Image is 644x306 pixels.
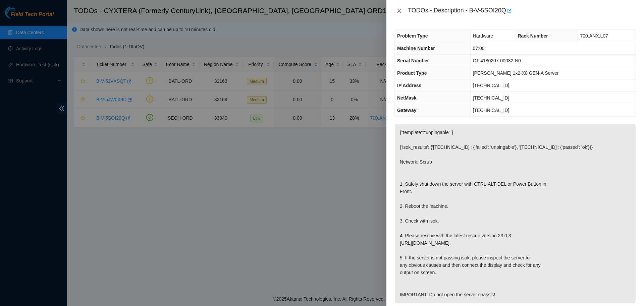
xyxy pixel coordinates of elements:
span: CT-4180207-00082-N0 [473,58,521,63]
span: close [396,8,402,13]
span: 07:00 [473,46,485,51]
span: IP Address [397,83,421,88]
span: Hardware [473,33,493,39]
span: Serial Number [397,58,429,63]
span: Rack Number [518,33,548,39]
span: [TECHNICAL_ID] [473,108,509,113]
p: {"template":"unpingable" } {'isok_results': {'[TECHNICAL_ID]': {'failed': 'unpingable'}, '[TECHNI... [395,124,636,303]
span: NetMask [397,95,417,101]
span: [TECHNICAL_ID] [473,95,509,101]
span: [PERSON_NAME] 1x2-X8 GEN-A Server [473,70,559,76]
div: TODOs - Description - B-V-5SOI20Q [408,5,636,16]
span: [TECHNICAL_ID] [473,83,509,88]
span: 700.ANX.L07 [580,33,608,39]
span: Gateway [397,108,417,113]
span: Machine Number [397,46,435,51]
span: Product Type [397,70,427,76]
span: Problem Type [397,33,428,39]
button: Close [394,8,404,14]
